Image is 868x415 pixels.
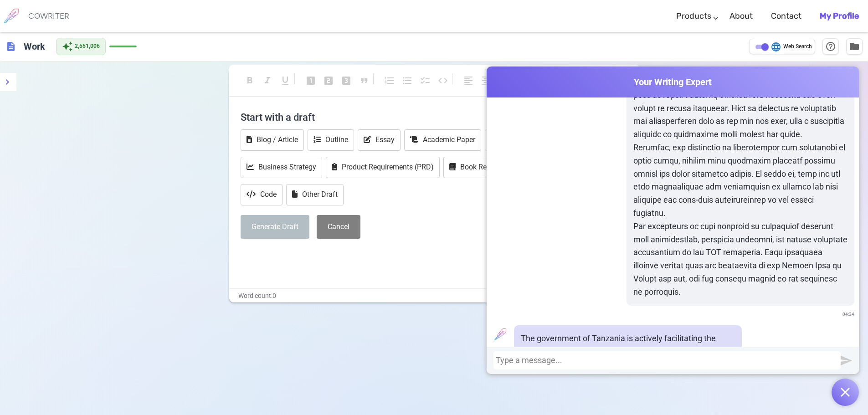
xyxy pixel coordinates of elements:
[487,76,859,89] span: Your Writing Expert
[384,75,395,86] span: format_list_numbered
[485,129,576,151] button: Marketing Campaign
[326,157,440,178] button: Product Requirements (PRD)
[437,75,448,86] span: code
[822,38,839,55] button: Help & Shortcuts
[463,75,474,86] span: format_align_left
[849,41,860,52] span: folder
[846,38,863,55] button: Manage Documents
[262,75,273,86] span: format_italic
[280,75,291,86] span: format_underlined
[404,129,481,151] button: Academic Paper
[20,37,49,56] h6: Click to edit title
[229,289,639,302] div: Word count: 0
[402,75,413,86] span: format_list_bulleted
[729,3,753,30] a: About
[241,129,304,151] button: Blog / Article
[244,75,255,86] span: format_bold
[842,308,854,321] span: 04:34
[783,42,812,51] span: Web Search
[62,41,73,52] span: auto_awesome
[305,75,316,86] span: looks_one
[676,3,711,30] a: Products
[420,75,431,86] span: checklist
[841,388,850,397] img: Open chat
[820,11,859,21] b: My Profile
[5,41,16,52] span: description
[825,41,836,52] span: help_outline
[771,3,801,30] a: Contact
[358,129,401,151] button: Essay
[286,184,344,205] button: Other Draft
[841,355,852,366] img: Send
[481,75,492,86] span: format_align_center
[308,129,354,151] button: Outline
[820,3,859,30] a: My Profile
[317,215,360,239] button: Cancel
[75,42,100,51] span: 2,551,006
[241,184,282,205] button: Code
[491,325,509,343] img: profile
[241,157,322,178] button: Business Strategy
[323,75,334,86] span: looks_two
[241,215,309,239] button: Generate Draft
[241,106,628,128] h4: Start with a draft
[28,12,69,20] h6: COWRITER
[770,41,781,52] span: language
[341,75,352,86] span: looks_3
[443,157,505,178] button: Book Report
[359,75,370,86] span: format_quote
